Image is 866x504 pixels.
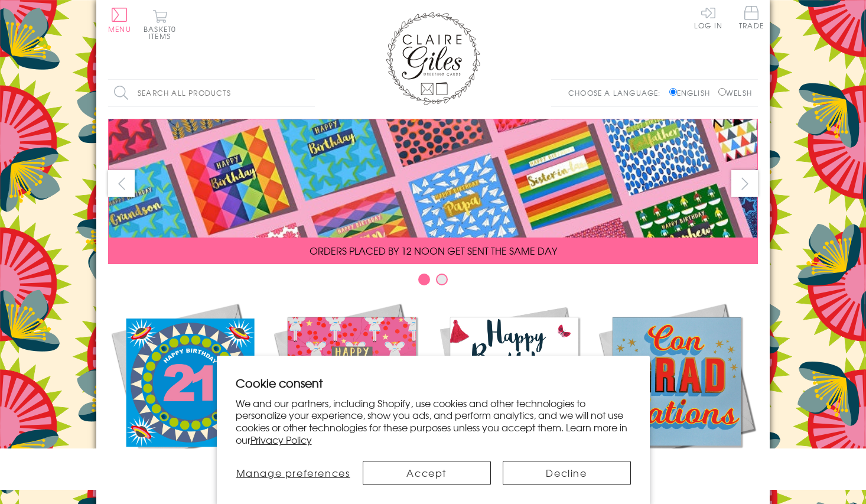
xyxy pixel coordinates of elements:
a: Academic [595,300,758,486]
h2: Cookie consent [236,375,631,391]
a: New Releases [108,300,271,486]
input: Search all products [108,80,315,106]
button: prev [108,170,135,197]
a: Log In [694,6,722,29]
a: Birthdays [433,300,595,486]
label: Welsh [718,87,752,98]
span: ORDERS PLACED BY 12 NOON GET SENT THE SAME DAY [310,243,557,258]
img: Claire Giles Greetings Cards [386,12,480,105]
span: Menu [108,24,131,34]
p: Choose a language: [568,87,667,98]
a: Christmas [271,300,433,486]
button: Accept [363,461,491,485]
button: next [731,170,758,197]
span: Manage preferences [236,466,350,480]
button: Decline [503,461,631,485]
button: Menu [108,8,131,32]
input: Search [303,80,315,106]
a: Privacy Policy [250,433,312,447]
span: Trade [739,6,764,29]
button: Basket0 items [144,9,176,40]
a: Trade [739,6,764,31]
label: English [669,87,716,98]
span: 0 items [149,24,176,41]
button: Manage preferences [235,461,350,485]
div: Carousel Pagination [108,273,758,291]
input: English [669,88,677,96]
input: Welsh [718,88,726,96]
button: Carousel Page 2 [436,274,448,285]
p: We and our partners, including Shopify, use cookies and other technologies to personalize your ex... [236,397,631,446]
button: Carousel Page 1 (Current Slide) [418,274,430,285]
